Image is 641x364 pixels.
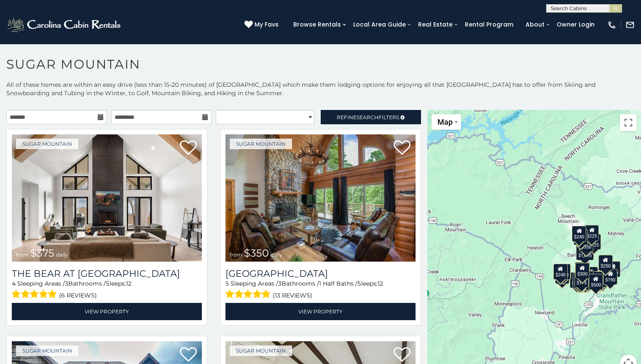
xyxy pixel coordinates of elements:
[230,345,292,356] a: Sugar Mountain
[556,263,570,279] div: $210
[556,265,571,281] div: $225
[349,18,410,31] a: Local Area Guide
[585,225,599,241] div: $225
[603,268,617,284] div: $190
[12,134,202,262] img: The Bear At Sugar Mountain
[16,345,78,356] a: Sugar Mountain
[586,234,601,250] div: $125
[337,114,399,120] span: Refine Filters
[553,263,567,279] div: $240
[607,20,617,29] img: phone-regular-white.png
[273,290,312,301] span: (13 reviews)
[12,268,202,279] a: The Bear At [GEOGRAPHIC_DATA]
[573,229,587,245] div: $170
[16,139,78,149] a: Sugar Mountain
[65,280,68,287] span: 3
[12,280,16,287] span: 4
[574,262,589,278] div: $190
[414,18,457,31] a: Real Estate
[437,118,453,126] span: Map
[394,139,410,157] a: Add to favorites
[606,261,620,277] div: $155
[574,272,588,288] div: $175
[230,139,292,149] a: Sugar Mountain
[12,279,202,301] div: Sleeping Areas / Bathrooms / Sleeps:
[521,18,549,31] a: About
[278,280,282,287] span: 3
[552,18,599,31] a: Owner Login
[321,110,421,124] a: RefineSearchFilters
[578,273,592,289] div: $350
[30,247,54,259] span: $375
[255,20,279,29] span: My Favs
[579,236,593,252] div: $350
[625,20,635,29] img: mail-regular-white.png
[244,20,281,29] a: My Favs
[588,274,603,290] div: $500
[598,254,612,270] div: $250
[555,268,569,284] div: $355
[225,134,416,262] a: Grouse Moor Lodge from $350 daily
[394,346,410,364] a: Add to favorites
[225,303,416,320] a: View Property
[620,114,637,131] button: Toggle fullscreen view
[225,268,416,279] a: [GEOGRAPHIC_DATA]
[225,134,416,262] img: Grouse Moor Lodge
[12,303,202,320] a: View Property
[593,271,607,287] div: $195
[271,252,282,258] span: daily
[59,290,97,301] span: (6 reviews)
[575,262,590,278] div: $265
[461,18,518,31] a: Rental Program
[244,247,269,259] span: $350
[225,280,229,287] span: 5
[319,280,357,287] span: 1 Half Baths /
[573,272,587,288] div: $155
[126,280,131,287] span: 12
[357,114,378,120] span: Search
[432,114,461,130] button: Change map style
[6,16,123,33] img: White-1-2.png
[576,244,593,260] div: $1,095
[180,346,197,364] a: Add to favorites
[56,252,68,258] span: daily
[230,252,242,258] span: from
[583,267,598,283] div: $200
[12,134,202,262] a: The Bear At Sugar Mountain from $375 daily
[16,252,29,258] span: from
[378,280,383,287] span: 12
[225,279,416,301] div: Sleeping Areas / Bathrooms / Sleeps:
[225,268,416,279] h3: Grouse Moor Lodge
[572,226,586,242] div: $240
[289,18,345,31] a: Browse Rentals
[180,139,197,157] a: Add to favorites
[12,268,202,279] h3: The Bear At Sugar Mountain
[575,262,589,278] div: $300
